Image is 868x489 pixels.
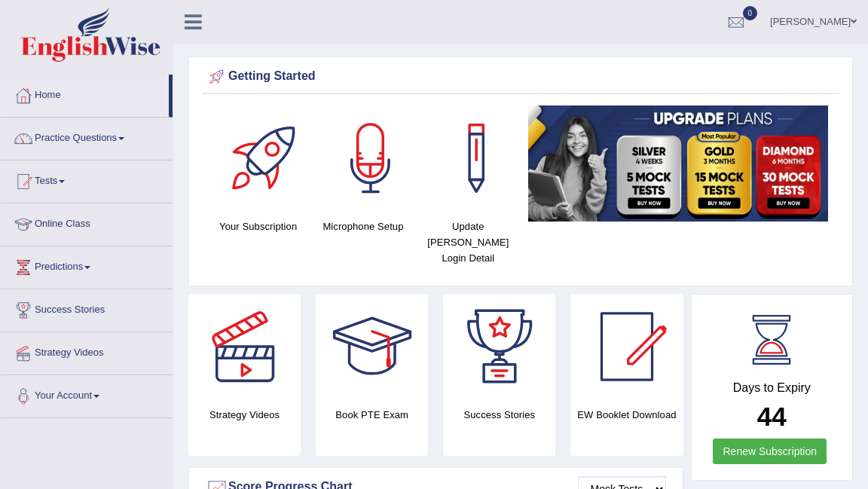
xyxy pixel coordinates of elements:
b: 44 [757,402,787,431]
a: Success Stories [1,289,173,327]
a: Your Account [1,375,173,413]
h4: Days to Expiry [708,381,836,395]
a: Tests [1,160,173,198]
h4: Update [PERSON_NAME] Login Detail [423,219,513,266]
h4: EW Booklet Download [570,407,683,423]
div: Getting Started [206,66,836,88]
h4: Strategy Videos [188,407,301,423]
h4: Your Subscription [213,219,303,234]
a: Online Class [1,203,173,241]
a: Home [1,75,169,112]
img: small5.jpg [528,105,828,222]
h4: Success Stories [443,407,555,423]
span: 0 [743,6,758,20]
h4: Book PTE Exam [316,407,428,423]
a: Strategy Videos [1,332,173,370]
a: Renew Subscription [713,439,827,464]
a: Predictions [1,246,173,284]
a: Practice Questions [1,118,173,155]
h4: Microphone Setup [318,219,408,234]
